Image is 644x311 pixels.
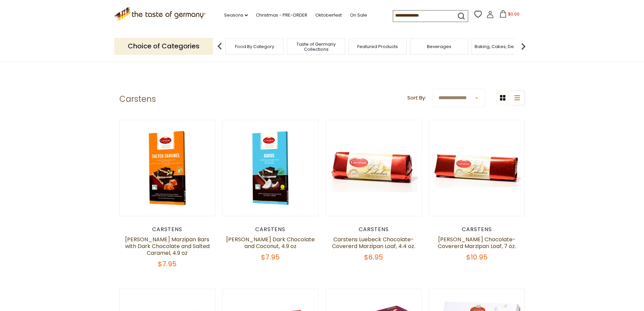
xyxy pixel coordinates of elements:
a: Seasons [224,12,248,19]
button: $0.00 [495,10,524,20]
img: previous arrow [213,40,226,53]
div: Carstens [222,226,319,233]
img: Carstens Marzipan Bar 7 oz [429,120,525,216]
a: [PERSON_NAME] Dark Chocolate and Coconut, 4.9 oz [226,236,315,250]
span: $10.95 [466,252,487,262]
span: $7.95 [261,252,280,262]
label: Sort By: [407,94,426,102]
span: $7.95 [158,259,176,269]
div: Carstens [326,226,422,233]
img: Carstens Marzipan Bar 4.4 oz [326,120,422,216]
p: Choice of Categories [114,38,213,54]
a: [PERSON_NAME] Chocolate-Covererd Marzipan Loaf, 7 oz. [438,236,516,250]
a: Oktoberfest [315,12,342,19]
a: Featured Products [357,44,398,49]
a: Taste of Germany Collections [289,42,343,52]
a: Christmas - PRE-ORDER [256,12,307,19]
a: Beverages [427,44,451,49]
a: Baking, Cakes, Desserts [475,44,527,49]
div: Carstens [429,226,525,233]
span: $0.00 [508,11,520,17]
img: next arrow [517,40,530,53]
a: Carstens Luebeck Chocolate-Covererd Marzipan Loaf, 4.4 oz. [332,236,415,250]
a: [PERSON_NAME] Marzipan Bars with Dark Chocolate and Salted Caramel, 4.9 oz [125,236,210,257]
a: On Sale [350,12,367,19]
div: Carstens [119,226,216,233]
span: $6.95 [364,252,383,262]
h1: Carstens [119,94,156,104]
img: Carstens Marzipan Bar Dark Chocolate and Salted Caramel [120,120,215,216]
img: Carstens Dark Chocolate and Coconut [223,120,318,216]
a: Food By Category [235,44,274,49]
